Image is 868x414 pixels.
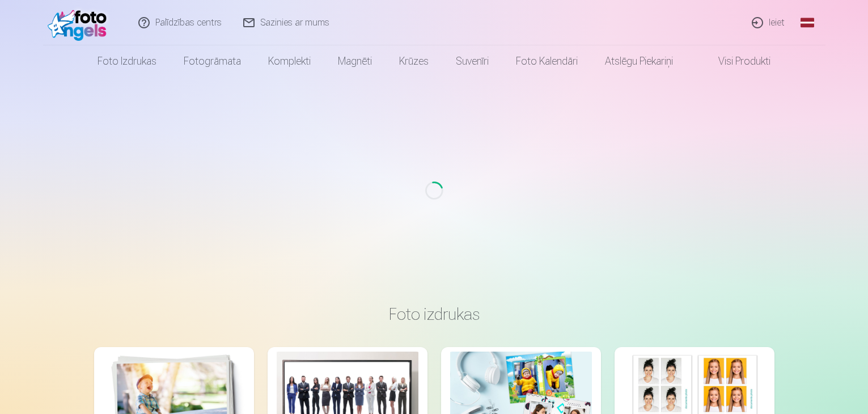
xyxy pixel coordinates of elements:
[591,45,687,77] a: Atslēgu piekariņi
[687,45,784,77] a: Visi produkti
[502,45,591,77] a: Foto kalendāri
[255,45,324,77] a: Komplekti
[386,45,442,77] a: Krūzes
[48,5,113,41] img: /fa1
[442,45,502,77] a: Suvenīri
[324,45,386,77] a: Magnēti
[84,45,170,77] a: Foto izdrukas
[103,304,765,324] h3: Foto izdrukas
[170,45,255,77] a: Fotogrāmata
